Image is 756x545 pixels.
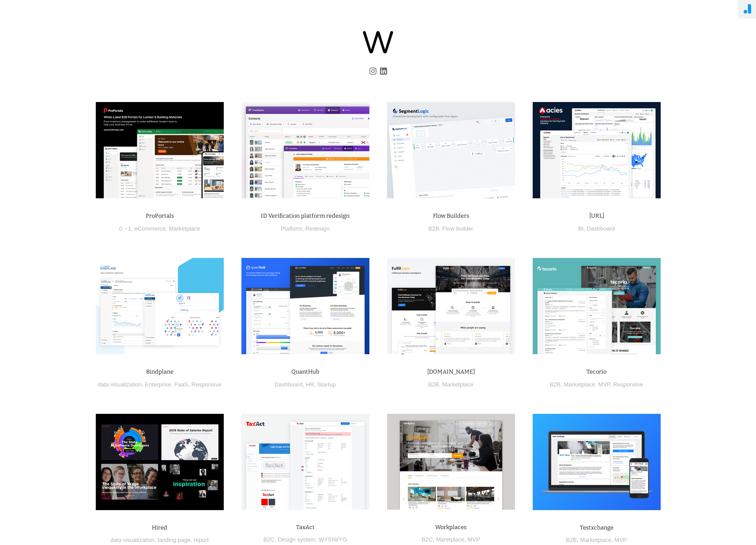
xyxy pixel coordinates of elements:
a: Marketplace [580,537,611,543]
img: Tecorio [533,258,661,354]
span: , [142,381,143,388]
img: TaxAct [241,414,369,510]
span: , [439,381,441,388]
a: MVP [614,537,627,543]
a: Testxchange [580,524,613,531]
a: Redesign [305,225,330,232]
a: Marketplace [564,381,595,388]
a: Responsive [613,381,643,388]
span: , [171,381,173,388]
a: Hired [152,524,167,531]
a: HR [306,381,314,388]
span: , [131,225,133,232]
img: ID Verification platform redesign [241,102,369,198]
a: data visualization [98,381,142,388]
img: QuantHub [241,258,369,354]
a: ID Verification platform redesign [261,212,350,219]
a: Bindplane [146,368,173,375]
a: WYSIWYG [319,536,347,543]
span: , [316,536,317,543]
a: Responsive [192,381,222,388]
a: B2C [263,536,275,543]
a: Startup [317,381,336,388]
span: , [595,381,597,388]
span: , [303,381,305,388]
a: Design system [278,536,315,543]
a: BI [578,225,583,232]
span: , [191,537,192,543]
span: , [314,381,316,388]
span: , [464,536,466,543]
span: , [165,225,167,232]
a: [URL] [589,212,604,219]
a: ProPortals [146,212,174,219]
a: Dashboard [587,225,615,232]
a: Marketplace [169,225,200,232]
a: Workplaces [435,524,466,530]
a: report [194,537,209,543]
a: B2B [550,381,561,388]
img: Acies.ai [533,102,661,198]
img: Flow Builders [387,102,515,198]
a: MVP [467,536,480,543]
a: B2B [429,225,440,232]
a: B2B [566,537,577,543]
a: Tecorio [587,368,606,375]
img: ProPortals [96,102,224,198]
a: QuantHub [291,368,320,375]
img: Bindplane [96,258,224,354]
span: , [439,225,441,232]
span: , [560,381,562,388]
img: Fulfill.com [387,258,515,354]
span: , [275,536,276,543]
a: PaaS [174,381,188,388]
span: , [583,225,585,232]
img: Workplaces [387,414,515,510]
span: , [188,381,190,388]
a: Enterprise [145,381,171,388]
a: Flow Builders [433,212,469,219]
a: Platform [281,225,302,232]
a: landing page [158,537,190,543]
a: 0→1 [119,225,131,232]
a: TaxAct [296,524,315,530]
a: B2C [421,536,433,543]
a: B2B [428,381,439,388]
span: , [433,536,435,543]
a: Marketplace [442,381,474,388]
span: , [611,537,613,543]
img: Hired [96,414,224,510]
a: Dashboard [275,381,303,388]
img: Testxchange [533,414,661,510]
a: Maretplace [436,536,464,543]
span: , [610,381,612,388]
img: Nick Vyhouski [363,31,393,53]
a: eCommerce [134,225,165,232]
a: [DOMAIN_NAME] [427,368,475,375]
a: Flow builder [442,225,473,232]
span: , [154,537,156,543]
span: , [577,537,579,543]
a: MVP [598,381,610,388]
a: data visualization [110,537,154,543]
span: , [302,225,304,232]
